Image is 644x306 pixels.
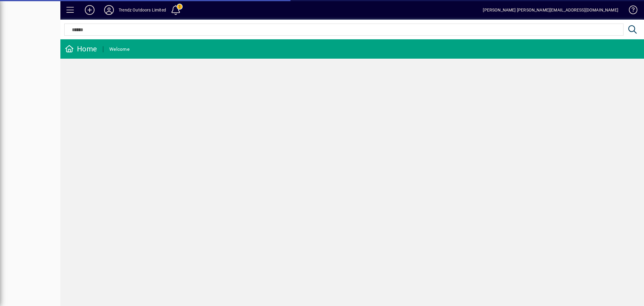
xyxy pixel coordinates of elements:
div: Trendz Outdoors Limited [119,5,166,15]
div: [PERSON_NAME] [PERSON_NAME][EMAIL_ADDRESS][DOMAIN_NAME] [483,5,618,15]
div: Home [65,44,97,54]
button: Add [80,5,99,15]
button: Profile [99,5,119,15]
div: Welcome [109,44,130,54]
a: Knowledge Base [624,1,636,21]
